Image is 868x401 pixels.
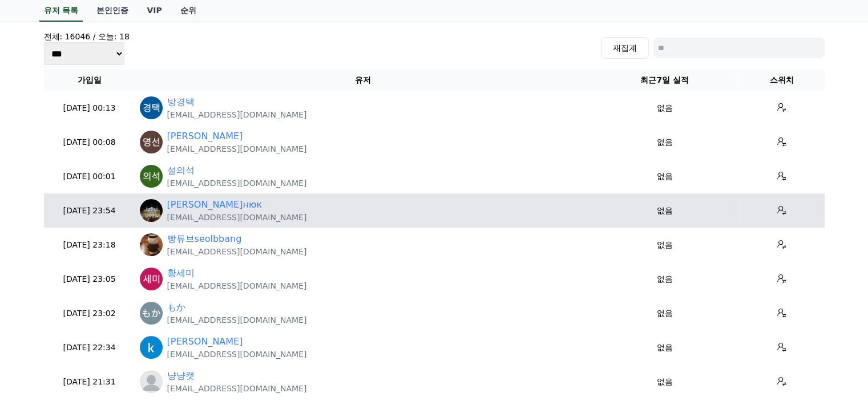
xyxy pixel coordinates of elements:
span: Home [29,337,49,346]
p: 없음 [595,273,734,285]
img: https://lh3.googleusercontent.com/a/ACg8ocId-2W9y2FwStTOIbqhoFFcPPmJ89bhvVIEXOVfcWdsyelhaw=s96-c [140,268,163,290]
img: profile_blank.webp [140,370,163,393]
p: 없음 [595,205,734,217]
p: [DATE] 23:05 [49,273,131,285]
a: 방경택 [167,95,195,109]
img: https://lh3.googleusercontent.com/a/ACg8ocKo08zmPAgcczRCZ1dhcHTQFHJspYcaweRlVdeKP384dts1cQ=s96-c [140,336,163,359]
a: もか [167,301,185,314]
p: 없음 [595,239,734,251]
p: [DATE] 23:02 [49,307,131,319]
img: https://lh3.googleusercontent.com/a/ACg8ocJqPqO_einuqCDJMIRGz1jLN3fweXaV-VuPGoFKEuxKIesh=s96-c [140,131,163,153]
a: Settings [147,320,219,349]
img: https://lh3.googleusercontent.com/a/ACg8ocIkq4i4kZGPavfIljyh8myiS0A2jrjgK8kd-NBjO5LxnlQRg4XW=s96-c [140,199,163,222]
a: [PERSON_NAME] [167,335,243,349]
a: [PERSON_NAME]нюк [167,198,263,212]
a: [PERSON_NAME] [167,129,243,143]
th: 최근7일 실적 [591,70,739,91]
p: 없음 [595,102,734,114]
button: 재집계 [601,37,649,59]
p: [DATE] 22:34 [49,342,131,354]
p: 없음 [595,307,734,319]
a: Messages [75,320,147,349]
span: Messages [95,338,128,347]
a: 설의석 [167,164,195,177]
th: 유저 [135,70,591,91]
p: [EMAIL_ADDRESS][DOMAIN_NAME] [167,212,307,223]
p: [EMAIL_ADDRESS][DOMAIN_NAME] [167,280,307,291]
p: [EMAIL_ADDRESS][DOMAIN_NAME] [167,177,307,189]
img: https://lh3.googleusercontent.com/a/ACg8ocL-G8PUDlzWYnHoWxOWwffv1l4T1S4OZzUBYsv1wjfGR1oYYg=s96-c [140,165,163,188]
img: https://lh3.googleusercontent.com/a/ACg8ocKtqeOCSdTg-9rJ6mYPx0YPWCMRbJxUQ5UzISXk_675Wg1IGA=s96-c [140,302,163,325]
p: [EMAIL_ADDRESS][DOMAIN_NAME] [167,143,307,155]
p: [EMAIL_ADDRESS][DOMAIN_NAME] [167,314,307,326]
span: Settings [169,337,197,346]
p: 없음 [595,342,734,354]
p: 없음 [595,171,734,183]
th: 가입일 [44,70,135,91]
a: Home [3,320,75,349]
p: [EMAIL_ADDRESS][DOMAIN_NAME] [167,246,307,257]
p: [DATE] 00:01 [49,171,131,183]
a: 냥냥캣 [167,369,195,383]
p: [EMAIL_ADDRESS][DOMAIN_NAME] [167,109,307,120]
p: [DATE] 21:31 [49,376,131,388]
a: 빵튜브seolbbang [167,232,242,246]
img: https://lh3.googleusercontent.com/a/ACg8ocLcf9Yzwgo060P1iJw2ZgAd16hNDGgKnxlXYJKj9JgWcstEpz0=s96-c [140,233,163,256]
p: 없음 [595,136,734,148]
p: 없음 [595,376,734,388]
p: [DATE] 23:54 [49,205,131,217]
img: https://lh3.googleusercontent.com/a/ACg8ocLzl3UyQvhIytZg9q3gHIhDFO8mlEX7mbeAaPIObPA5yzV6lQ=s96-c [140,96,163,119]
th: 스위치 [739,70,825,91]
a: 황세미 [167,266,195,280]
p: [EMAIL_ADDRESS][DOMAIN_NAME] [167,383,307,394]
p: [EMAIL_ADDRESS][DOMAIN_NAME] [167,349,307,360]
h4: 전체: 16046 / 오늘: 18 [44,31,130,42]
p: [DATE] 00:13 [49,102,131,114]
p: [DATE] 23:18 [49,239,131,251]
p: [DATE] 00:08 [49,136,131,148]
